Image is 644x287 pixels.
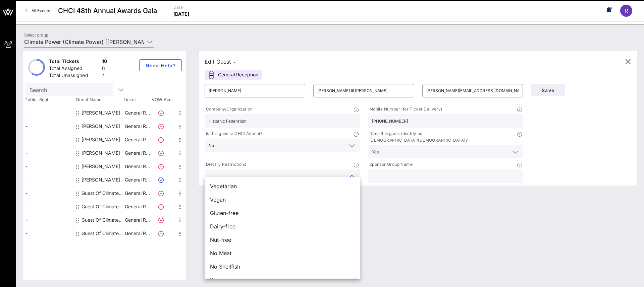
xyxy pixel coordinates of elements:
div: No [209,143,214,148]
div: Edit Guest [205,57,236,66]
div: - [23,106,73,120]
span: Save [537,87,559,93]
p: General R… [124,106,151,120]
span: Guest Name [73,96,123,103]
div: - [23,146,73,160]
div: Guest Of Climate Power [82,227,124,240]
div: - [23,227,73,240]
p: Date [173,4,190,11]
div: - [23,173,73,187]
a: All Events [21,5,54,16]
span: CHCI 48th Annual Awards Gala [58,6,157,16]
p: General R… [124,160,151,173]
span: R [625,7,628,14]
div: Yes [372,150,379,154]
span: Nut-free [210,236,231,244]
span: No Meat [210,249,231,257]
p: Company/Organization [205,106,253,113]
div: - [23,213,73,227]
button: Save [531,84,565,96]
div: Jorge Gonzalez [82,106,120,120]
p: General R… [124,200,151,213]
div: 4 [102,72,107,80]
span: - [234,60,236,65]
span: Ticket [123,96,150,103]
p: Mobile Number (for Ticket Delivery) [368,106,442,113]
div: R [620,5,632,17]
div: - [23,133,73,146]
p: Does this guest identify as [DEMOGRAPHIC_DATA]/[DEMOGRAPHIC_DATA]? [368,130,517,144]
p: General R… [124,187,151,200]
p: General R… [124,213,151,227]
div: Yes [368,145,523,158]
span: Kosher [210,276,227,284]
div: Mark Magaña [82,133,120,146]
input: Email* [426,85,519,96]
div: General Reception [205,70,262,80]
div: - [23,187,73,200]
div: Guest Of Climate Power [82,187,124,200]
div: Julio Ricardo Varela [82,120,120,133]
p: Dietary Restrictions [205,161,246,168]
div: Rubi Martinez [82,173,120,187]
div: - [23,160,73,173]
div: - [23,120,73,133]
span: Table, Seat [23,96,73,103]
span: VOW Acct [150,96,174,103]
div: No [205,139,360,152]
div: Rubí Martínez [82,160,120,173]
div: Total Unassigned [49,72,99,80]
span: All Events [32,8,50,13]
div: - [23,200,73,213]
span: Gluten-free [210,209,238,217]
span: Vegan [210,196,226,204]
span: Vegetarian [210,182,237,190]
div: 10 [102,58,107,66]
p: General R… [124,173,151,187]
span: Need Help? [145,63,176,68]
input: First Name* [209,85,301,96]
p: General R… [124,146,151,160]
p: Is this guest a CHCI Alumni? [205,130,262,137]
p: General R… [124,120,151,133]
span: Dairy-free [210,222,235,230]
p: Sponsor Group Name [368,161,413,168]
p: General R… [124,133,151,146]
div: Total Assigned [49,65,99,73]
button: Need Help? [139,59,182,71]
div: Guest Of Climate Power [82,213,124,227]
div: Marlene Ramirez [82,146,120,160]
div: Total Tickets [49,58,99,66]
span: No Shellfish [210,263,240,271]
div: Guest Of Climate Power [82,200,124,213]
p: [DATE] [173,11,190,17]
div: 6 [102,65,107,73]
p: General R… [124,227,151,240]
input: Last Name* [317,85,410,96]
label: Select group [24,32,48,38]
